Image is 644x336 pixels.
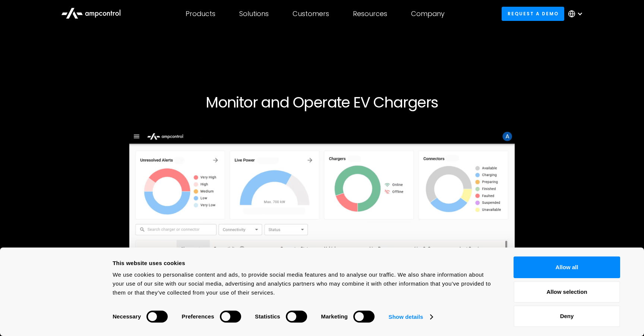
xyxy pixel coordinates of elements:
div: This website uses cookies [113,259,497,268]
strong: Statistics [255,313,280,320]
div: We use cookies to personalise content and ads, to provide social media features and to analyse ou... [113,270,497,297]
div: Company [411,10,445,18]
a: Request a demo [502,7,564,21]
div: Products [186,10,215,18]
button: Allow selection [514,281,620,303]
strong: Preferences [182,313,214,320]
a: Show details [389,311,433,323]
div: Resources [353,10,387,18]
button: Allow all [514,256,620,278]
strong: Necessary [113,313,141,320]
div: Customers [293,10,329,18]
div: Solutions [239,10,269,18]
strong: Marketing [321,313,348,320]
button: Deny [514,305,620,327]
h1: Monitor and Operate EV Chargers [95,93,549,111]
img: Ampcontrol Open Charge Point Protocol OCPP Server for EV Fleet Charging [129,129,515,322]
